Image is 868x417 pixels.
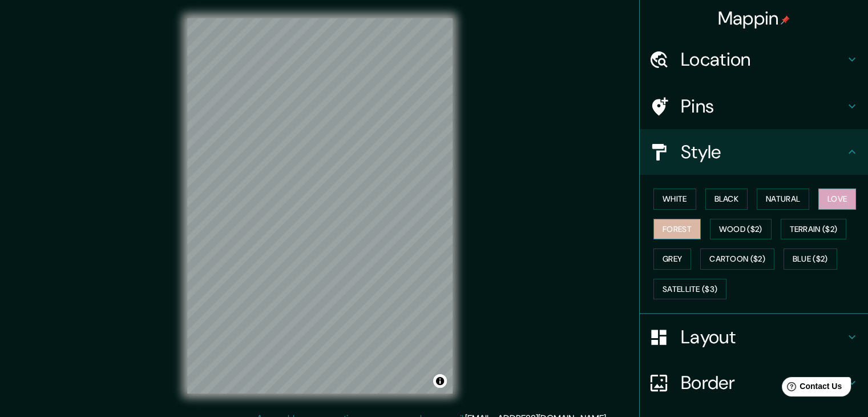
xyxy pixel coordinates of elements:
[640,83,868,129] div: Pins
[757,189,809,210] button: Natural
[681,141,845,163] h4: Style
[681,326,845,348] h4: Layout
[681,48,845,71] h4: Location
[781,15,790,25] img: pin-icon.png
[710,219,772,240] button: Wood ($2)
[653,248,691,270] button: Grey
[718,7,790,30] h4: Mappin
[433,374,447,388] button: Toggle attribution
[640,37,868,82] div: Location
[653,279,726,300] button: Satellite ($3)
[781,219,847,240] button: Terrain ($2)
[705,189,748,210] button: Black
[640,314,868,360] div: Layout
[640,360,868,406] div: Border
[653,219,701,240] button: Forest
[784,248,837,270] button: Blue ($2)
[766,372,855,404] iframe: Help widget launcher
[653,189,696,210] button: White
[640,129,868,175] div: Style
[700,248,774,270] button: Cartoon ($2)
[681,95,845,118] h4: Pins
[818,189,856,210] button: Love
[681,371,845,394] h4: Border
[187,18,453,394] canvas: Map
